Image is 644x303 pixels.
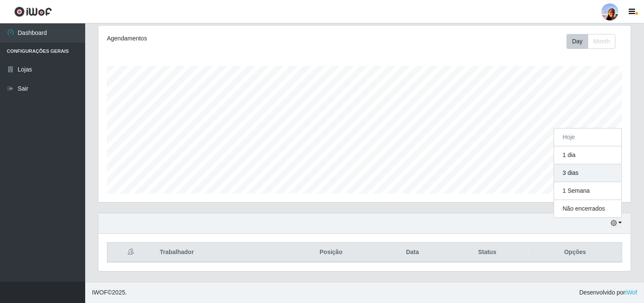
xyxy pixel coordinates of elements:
[529,243,622,263] th: Opções
[625,289,637,296] a: iWof
[554,164,621,182] button: 3 dias
[283,243,379,263] th: Posição
[566,34,588,49] button: Day
[566,34,622,49] div: Toolbar with button groups
[92,288,127,297] span: © 2025 .
[588,34,615,49] button: Month
[379,243,446,263] th: Data
[554,146,621,164] button: 1 dia
[14,6,52,17] img: CoreUI Logo
[446,243,528,263] th: Status
[92,289,108,296] span: IWOF
[554,200,621,217] button: Não encerrados
[579,288,637,297] span: Desenvolvido por
[554,129,621,146] button: Hoje
[554,182,621,200] button: 1 Semana
[155,243,283,263] th: Trabalhador
[566,34,615,49] div: First group
[107,34,314,43] div: Agendamentos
